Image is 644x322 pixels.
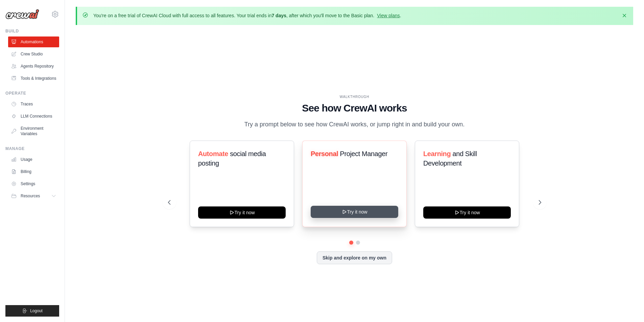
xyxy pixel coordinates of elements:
[5,146,59,151] div: Manage
[311,206,398,218] button: Try it now
[5,305,59,317] button: Logout
[340,150,387,157] span: Project Manager
[317,251,392,264] button: Skip and explore on my own
[21,193,40,199] span: Resources
[168,102,541,114] h1: See how CrewAI works
[93,12,401,19] p: You're on a free trial of CrewAI Cloud with full access to all features. Your trial ends in , aft...
[198,150,228,157] span: Automate
[8,49,59,59] a: Crew Studio
[241,120,468,129] p: Try a prompt below to see how CrewAI works, or jump right in and build your own.
[8,73,59,84] a: Tools & Integrations
[8,99,59,109] a: Traces
[377,13,400,18] a: View plans
[5,9,39,19] img: Logo
[8,61,59,72] a: Agents Repository
[8,36,59,47] a: Automations
[610,290,644,322] iframe: Chat Widget
[198,150,266,167] span: social media posting
[311,150,338,157] span: Personal
[168,94,541,99] div: WALKTHROUGH
[8,154,59,165] a: Usage
[198,206,286,219] button: Try it now
[8,191,59,201] button: Resources
[5,28,59,34] div: Build
[30,308,43,314] span: Logout
[8,166,59,177] a: Billing
[423,150,451,157] span: Learning
[5,91,59,96] div: Operate
[271,13,286,18] strong: 7 days
[423,150,477,167] span: and Skill Development
[8,111,59,122] a: LLM Connections
[8,123,59,139] a: Environment Variables
[8,178,59,189] a: Settings
[423,206,511,219] button: Try it now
